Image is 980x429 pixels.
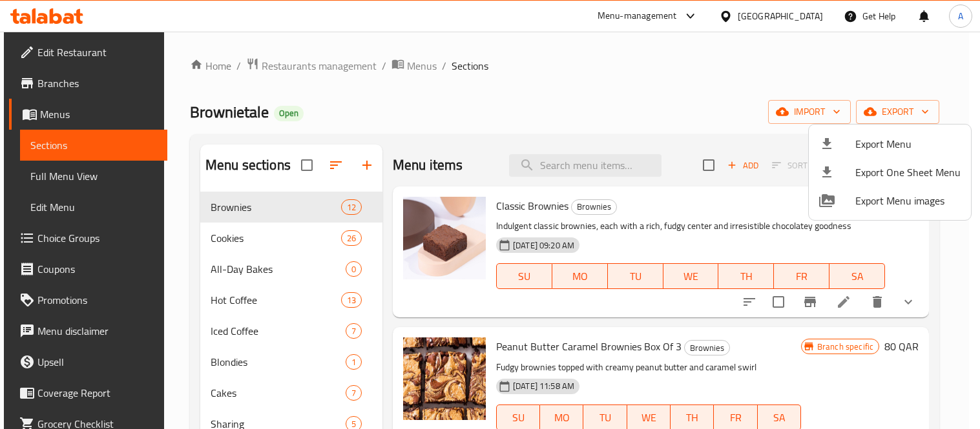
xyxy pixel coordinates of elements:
li: Export menu items [809,130,971,158]
li: Export Menu images [809,186,971,215]
span: Export Menu [855,136,961,152]
li: Export one sheet menu items [809,158,971,186]
span: Export Menu images [855,193,961,208]
span: Export One Sheet Menu [855,165,961,180]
